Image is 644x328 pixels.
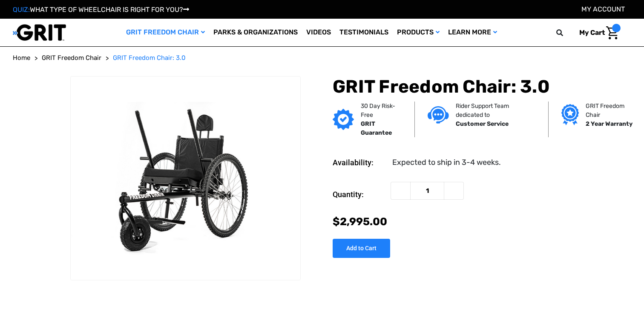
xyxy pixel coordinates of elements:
[586,102,634,119] p: GRIT Freedom Chair
[13,24,66,41] img: GRIT All-Terrain Wheelchair and Mobility Equipment
[456,120,509,127] strong: Customer Service
[209,19,302,46] a: Parks & Organizations
[560,24,573,42] input: Search
[333,239,390,258] input: Add to Cart
[71,102,300,254] img: GRIT Freedom Chair: 3.0
[122,19,209,46] a: GRIT Freedom Chair
[13,53,631,63] nav: Breadcrumb
[42,54,101,62] span: GRIT Freedom Chair
[392,157,501,168] dd: Expected to ship in 3-4 weeks.
[335,19,393,46] a: Testimonials
[579,28,605,37] span: My Cart
[13,6,30,14] span: QUIZ:
[333,182,386,207] label: Quantity:
[428,106,449,124] img: Customer service
[456,102,535,119] p: Rider Support Team dedicated to
[586,120,632,127] strong: 2 Year Warranty
[606,26,618,40] img: Cart
[13,6,189,14] a: QUIZ:WHAT TYPE OF WHEELCHAIR IS RIGHT FOR YOU?
[561,104,579,125] img: Grit freedom
[13,53,30,63] a: Home
[333,109,354,130] img: GRIT Guarantee
[333,157,386,168] dt: Availability:
[333,215,387,228] span: $2,995.00
[581,5,625,13] a: Account
[302,19,335,46] a: Videos
[113,53,186,63] a: GRIT Freedom Chair: 3.0
[444,19,501,46] a: Learn More
[113,54,186,62] span: GRIT Freedom Chair: 3.0
[333,76,631,97] h1: GRIT Freedom Chair: 3.0
[393,19,444,46] a: Products
[573,24,621,42] a: Cart with 0 items
[42,53,101,63] a: GRIT Freedom Chair
[361,102,402,119] p: 30 Day Risk-Free
[361,120,392,136] strong: GRIT Guarantee
[13,54,30,62] span: Home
